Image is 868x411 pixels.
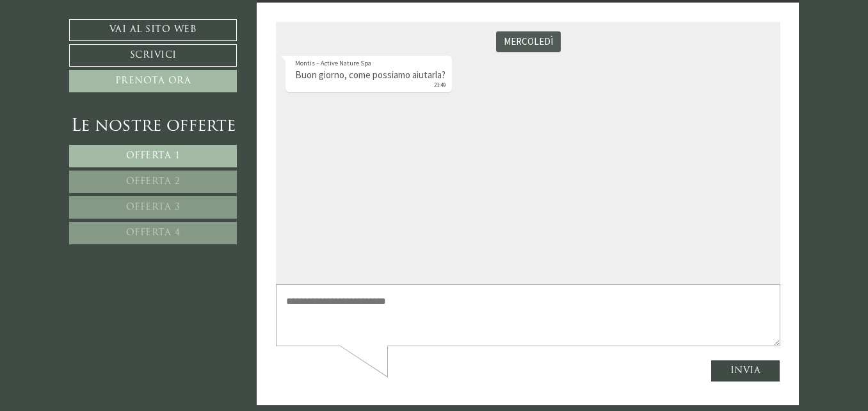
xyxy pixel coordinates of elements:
[126,228,181,238] span: Offerta 4
[220,10,285,30] div: mercoledì
[435,338,505,360] button: Invia
[126,203,181,212] span: Offerta 3
[19,37,170,46] div: Montis – Active Nature Spa
[19,60,170,68] small: 23:49
[69,115,237,138] div: Le nostre offerte
[69,19,237,41] a: Vai al sito web
[69,70,237,92] a: Prenota ora
[10,34,176,71] div: Buon giorno, come possiamo aiutarla?
[126,151,181,161] span: Offerta 1
[69,44,237,67] a: Scrivici
[126,177,181,187] span: Offerta 2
